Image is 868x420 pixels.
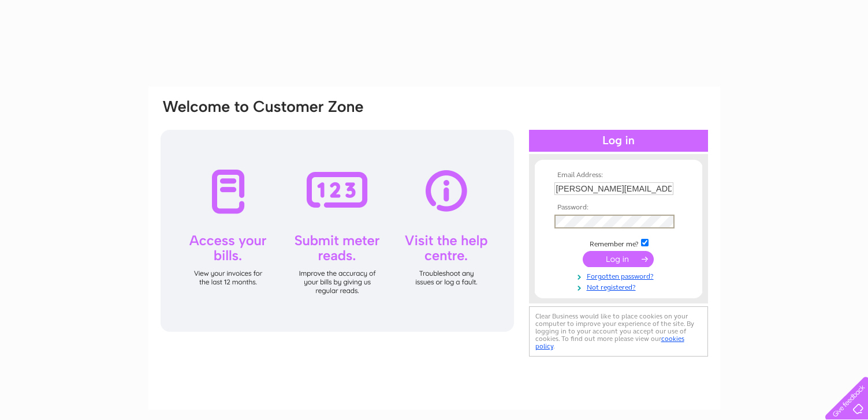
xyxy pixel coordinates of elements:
[535,335,684,350] a: cookies policy
[583,251,654,267] input: Submit
[552,237,686,249] td: Remember me?
[529,306,708,357] div: Clear Business would like to place cookies on your computer to improve your experience of the sit...
[552,171,686,179] th: Email Address:
[554,281,686,292] a: Not registered?
[554,270,686,281] a: Forgotten password?
[552,204,686,212] th: Password:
